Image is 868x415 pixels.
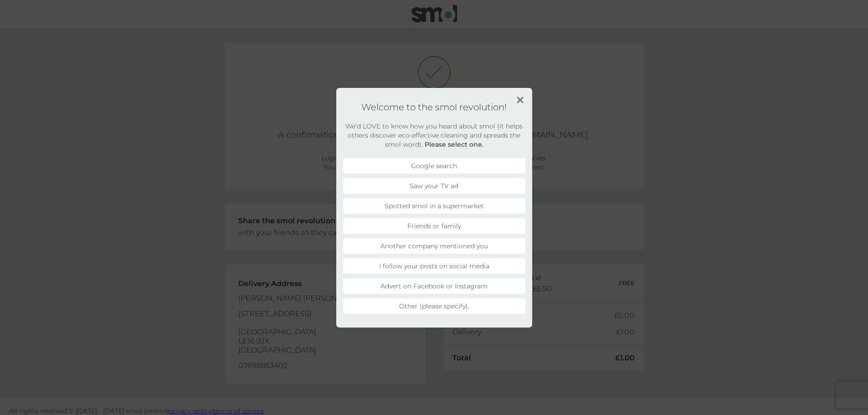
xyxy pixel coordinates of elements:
img: close [517,97,524,103]
li: Saw your TV ad [343,178,525,194]
li: Advert on Facebook or Instagram [343,278,525,294]
li: Google search [343,158,525,174]
li: Spotted smol in a supermarket [343,198,525,214]
li: Another company mentioned you [343,238,525,254]
li: Other (please specify). [343,298,525,314]
strong: Please select one. [425,140,483,149]
h2: We’d LOVE to know how you heard about smol (it helps others discover eco-effective cleaning and s... [343,122,525,149]
li: I follow your posts on social media [343,258,525,274]
li: Friends or family [343,218,525,234]
h1: Welcome to the smol revolution! [343,102,525,113]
